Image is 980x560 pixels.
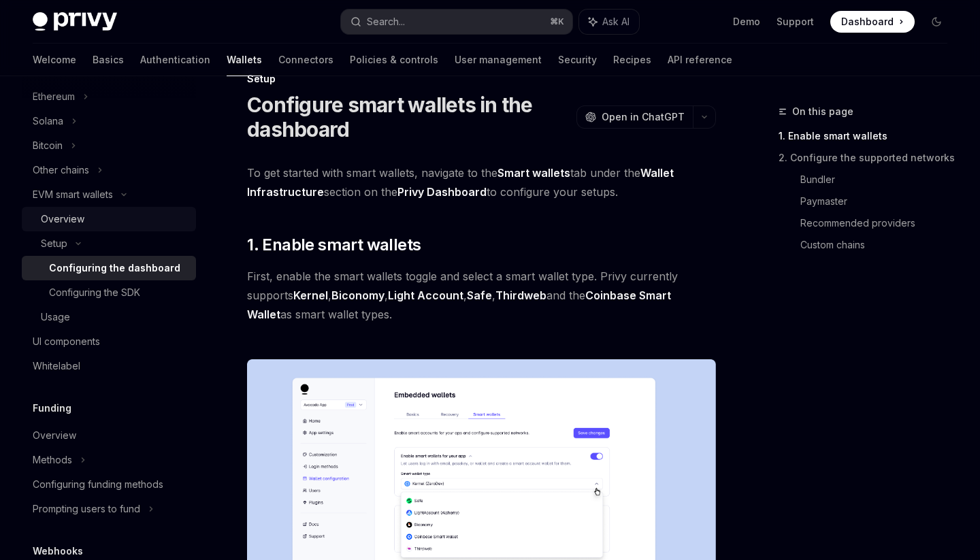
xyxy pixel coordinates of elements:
[576,105,693,129] button: Open in ChatGPT
[602,110,685,124] span: Open in ChatGPT
[22,354,196,378] a: Whitelabel
[33,113,63,129] div: Solana
[800,212,958,234] a: Recommended providers
[41,309,70,325] div: Usage
[558,44,597,76] a: Security
[497,166,570,180] strong: Smart wallets
[247,93,571,142] h1: Configure smart wallets in the dashboard
[33,427,76,444] div: Overview
[800,169,958,191] a: Bundler
[247,163,716,201] span: To get started with smart wallets, navigate to the tab under the section on the to configure your...
[247,72,716,86] div: Setup
[33,358,80,374] div: Whitelabel
[800,191,958,212] a: Paymaster
[388,289,463,303] a: Light Account
[33,452,72,468] div: Methods
[22,280,196,305] a: Configuring the SDK
[341,10,572,34] button: Search...⌘K
[22,472,196,497] a: Configuring funding methods
[33,501,140,517] div: Prompting users to fund
[579,10,639,34] button: Ask AI
[247,267,716,324] span: First, enable the smart wallets toggle and select a smart wallet type. Privy currently supports ,...
[613,44,651,76] a: Recipes
[41,211,84,227] div: Overview
[550,16,564,27] span: ⌘ K
[33,44,76,76] a: Welcome
[397,185,487,199] a: Privy Dashboard
[33,186,113,203] div: EVM smart wallets
[777,15,814,29] a: Support
[455,44,542,76] a: User management
[668,44,732,76] a: API reference
[22,207,196,231] a: Overview
[227,44,262,76] a: Wallets
[926,11,947,33] button: Toggle dark mode
[792,103,853,120] span: On this page
[367,14,405,30] div: Search...
[779,147,958,169] a: 2. Configure the supported networks
[33,476,163,493] div: Configuring funding methods
[331,289,385,303] a: Biconomy
[841,15,894,29] span: Dashboard
[22,329,196,354] a: UI components
[602,15,630,29] span: Ask AI
[293,289,328,303] a: Kernel
[350,44,438,76] a: Policies & controls
[467,289,492,303] a: Safe
[41,235,67,252] div: Setup
[140,44,210,76] a: Authentication
[33,12,117,31] img: dark logo
[22,423,196,448] a: Overview
[49,284,140,301] div: Configuring the SDK
[497,166,570,180] a: Smart wallets
[278,44,333,76] a: Connectors
[247,234,421,256] span: 1. Enable smart wallets
[49,260,180,276] div: Configuring the dashboard
[33,137,63,154] div: Bitcoin
[830,11,915,33] a: Dashboard
[33,400,71,416] h5: Funding
[779,125,958,147] a: 1. Enable smart wallets
[33,162,89,178] div: Other chains
[33,333,100,350] div: UI components
[93,44,124,76] a: Basics
[800,234,958,256] a: Custom chains
[733,15,760,29] a: Demo
[22,305,196,329] a: Usage
[22,256,196,280] a: Configuring the dashboard
[495,289,546,303] a: Thirdweb
[33,543,83,559] h5: Webhooks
